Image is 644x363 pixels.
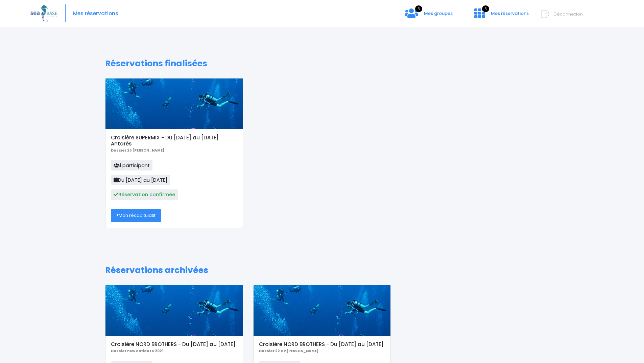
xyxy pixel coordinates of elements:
span: Déconnexion [553,11,583,17]
span: 1 participant [111,160,152,171]
h5: Croisière NORD BROTHERS - Du [DATE] au [DATE] [111,341,237,347]
h5: Croisière SUPERMIX - Du [DATE] au [DATE] Antarès [111,135,237,147]
b: Dossier 25 [PERSON_NAME] [111,148,164,153]
span: Mes groupes [424,10,453,17]
span: Mes réservations [491,10,529,17]
span: Réservation confirmée [111,189,178,200]
h1: Réservations finalisées [105,59,539,69]
span: Du [DATE] au [DATE] [111,175,170,185]
a: 3 Mes groupes [399,13,458,19]
b: Dossier 22 GP [PERSON_NAME] [259,348,318,354]
h1: Réservations archivées [105,265,539,275]
span: 3 [415,5,422,12]
a: 3 Mes réservations [469,13,533,19]
h5: Croisière NORD BROTHERS - Du [DATE] au [DATE] [259,341,385,347]
span: 3 [482,5,489,12]
a: Mon récapitulatif [111,209,161,222]
b: Dossier new antidote 2021 [111,348,164,354]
